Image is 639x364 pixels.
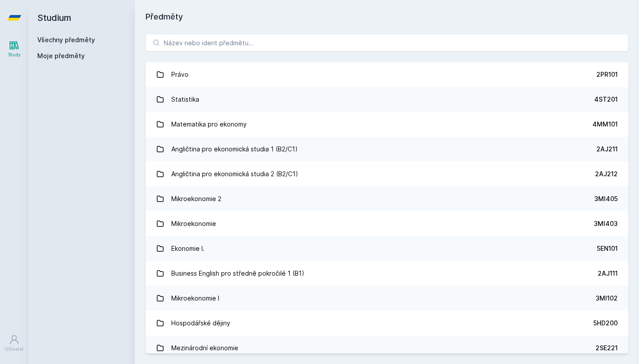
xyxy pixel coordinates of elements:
div: Uživatel [5,346,24,352]
a: Všechny předměty [37,36,95,44]
div: Matematika pro ekonomy [171,115,247,133]
div: Mikroekonomie I [171,289,219,307]
div: Business English pro středně pokročilé 1 (B1) [171,265,304,282]
a: Angličtina pro ekonomická studia 1 (B2/C1) 2AJ211 [146,137,628,162]
div: 2PR101 [596,70,618,79]
a: Hospodářské dějiny 5HD200 [146,311,628,336]
div: 2SE221 [596,344,618,352]
a: Právo 2PR101 [146,62,628,87]
div: Ekonomie I. [171,240,205,257]
div: 2AJ111 [598,269,618,278]
h1: Předměty [146,11,628,23]
div: Mikroekonomie [171,215,216,233]
a: Uživatel [2,330,27,357]
a: Business English pro středně pokročilé 1 (B1) 2AJ111 [146,261,628,286]
div: Mikroekonomie 2 [171,190,221,208]
a: Mikroekonomie I 3MI102 [146,286,628,311]
input: Název nebo ident předmětu… [146,34,628,51]
a: Mezinárodní ekonomie 2SE221 [146,336,628,360]
a: Matematika pro ekonomy 4MM101 [146,112,628,137]
span: Moje předměty [37,51,85,60]
a: Ekonomie I. 5EN101 [146,236,628,261]
div: Angličtina pro ekonomická studia 1 (B2/C1) [171,140,298,158]
div: 3MI405 [594,194,618,203]
div: Mezinárodní ekonomie [171,339,238,357]
div: 2AJ212 [595,170,618,178]
a: Mikroekonomie 3MI403 [146,211,628,236]
div: 3MI403 [594,219,618,228]
div: Angličtina pro ekonomická studia 2 (B2/C1) [171,165,298,183]
div: 2AJ211 [596,145,618,154]
div: Právo [171,66,189,83]
div: 4MM101 [592,120,618,129]
div: 5HD200 [593,319,618,328]
a: Mikroekonomie 2 3MI405 [146,186,628,211]
a: Angličtina pro ekonomická studia 2 (B2/C1) 2AJ212 [146,162,628,186]
div: 5EN101 [597,244,618,253]
a: Statistika 4ST201 [146,87,628,112]
div: Statistika [171,91,199,108]
a: Study [2,36,27,63]
div: Study [8,51,21,58]
div: 4ST201 [594,95,618,104]
div: Hospodářské dějiny [171,314,230,332]
div: 3MI102 [596,294,618,303]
